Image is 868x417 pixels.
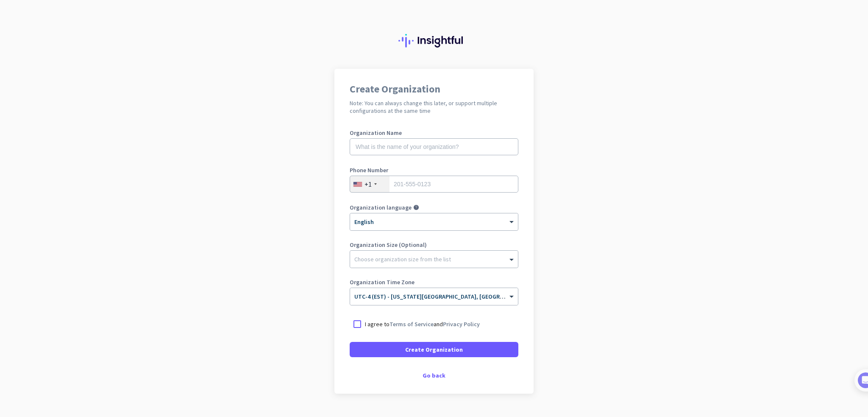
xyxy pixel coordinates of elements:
label: Organization language [350,204,412,210]
input: What is the name of your organization? [350,138,518,155]
span: Create Organization [405,345,463,354]
img: Insightful [398,34,470,48]
h1: Create Organization [350,84,518,94]
label: Organization Time Zone [350,279,518,285]
a: Terms of Service [389,320,434,328]
button: Create Organization [350,342,518,357]
i: help [413,204,419,210]
div: Go back [350,372,518,378]
label: Organization Name [350,130,518,136]
h2: Note: You can always change this later, or support multiple configurations at the same time [350,99,518,115]
a: Privacy Policy [443,320,480,328]
input: 201-555-0123 [350,176,518,193]
label: Organization Size (Optional) [350,242,518,248]
label: Phone Number [350,167,518,173]
p: I agree to and [365,320,480,328]
div: +1 [364,180,372,188]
